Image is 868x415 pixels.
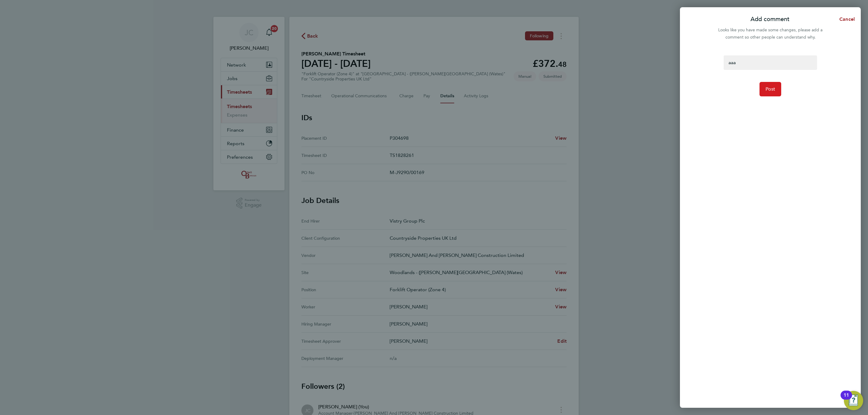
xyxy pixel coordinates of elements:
span: Cancel [838,16,855,22]
span: Post [766,86,775,92]
div: 11 [844,395,849,403]
button: Cancel [830,13,861,25]
button: Open Resource Center, 11 new notifications [844,391,863,410]
div: Looks like you have made some changes, please add a comment so other people can understand why. [715,27,826,41]
button: Post [759,82,782,96]
p: Add comment [750,15,789,23]
div: aaa [724,55,817,70]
